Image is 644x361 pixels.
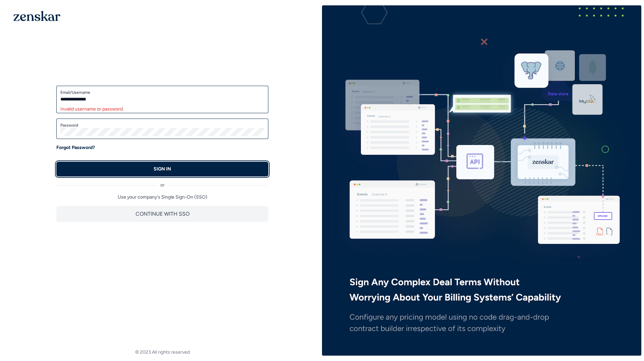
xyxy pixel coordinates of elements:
[56,194,268,201] p: Use your company's Single Sign-On (SSO)
[56,162,268,176] button: SIGN IN
[56,144,95,151] a: Forgot Password?
[60,123,264,128] label: Password
[3,349,322,356] footer: © 2023 All rights reserved
[154,166,171,172] p: SIGN IN
[13,11,60,21] img: 1OGAJ2xQqyY4LXKgY66KYq0eOWRCkrZdAb3gUhuVAqdWPZE9SRJmCz+oDMSn4zDLXe31Ii730ItAGKgCKgCCgCikA4Av8PJUP...
[56,176,268,189] div: or
[56,206,268,222] button: CONTINUE WITH SSO
[60,106,264,113] div: Invalid username or password.
[60,90,264,95] label: Email/Username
